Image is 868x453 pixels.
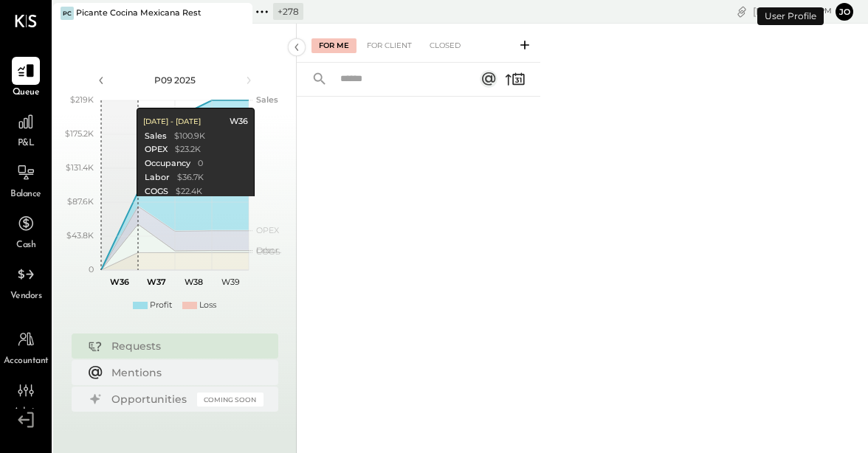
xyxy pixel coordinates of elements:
div: $23.2K [175,144,201,156]
div: Opportunities [111,392,190,407]
div: For Me [311,38,356,53]
div: User Profile [757,7,824,25]
div: Loss [199,300,216,311]
a: P&L [1,108,51,151]
span: Accountant [4,355,49,368]
div: Picante Cocina Mexicana Rest [76,7,201,19]
text: $219K [70,94,94,105]
div: Occupancy [145,158,190,170]
div: Sales [145,131,167,142]
div: OPEX [145,144,168,156]
div: W36 [230,116,248,128]
div: Profit [150,300,172,311]
span: pm [819,6,832,16]
div: COGS [145,186,168,198]
span: 2 : 08 [788,4,817,18]
div: $100.9K [174,131,205,142]
a: Balance [1,159,51,201]
text: 0 [89,264,94,274]
span: Cash [16,239,35,252]
text: Sales [256,94,278,105]
div: Coming Soon [197,393,263,407]
a: Cash [1,210,51,252]
div: 0 [198,158,203,170]
text: W37 [147,277,166,287]
text: Occu... [256,245,281,255]
text: W38 [184,277,202,287]
div: Labor [145,172,170,184]
div: copy link [734,4,749,19]
div: $22.4K [176,186,202,198]
text: $87.6K [67,196,94,207]
div: Closed [422,38,468,53]
div: + 278 [273,3,303,20]
div: PC [61,7,74,20]
span: P&L [18,137,35,151]
div: Mentions [111,365,256,380]
span: Queue [13,86,40,100]
a: Admin [1,376,51,419]
text: $131.4K [66,162,94,173]
div: For Client [359,38,419,53]
text: W39 [221,277,239,287]
text: COGS [256,246,280,257]
span: Vendors [10,290,42,303]
div: Requests [111,339,256,353]
button: Jo [836,3,853,21]
text: $175.2K [65,128,94,139]
a: Vendors [1,260,51,303]
span: Admin [13,406,38,419]
span: Balance [10,188,41,201]
text: OPEX [256,225,280,235]
a: Queue [1,57,51,100]
div: [DATE] [753,4,832,18]
a: Accountant [1,325,51,368]
text: $43.8K [66,230,94,241]
text: W36 [110,277,129,287]
div: P09 2025 [112,74,238,86]
div: [DATE] - [DATE] [143,117,201,127]
div: $36.7K [177,172,204,184]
